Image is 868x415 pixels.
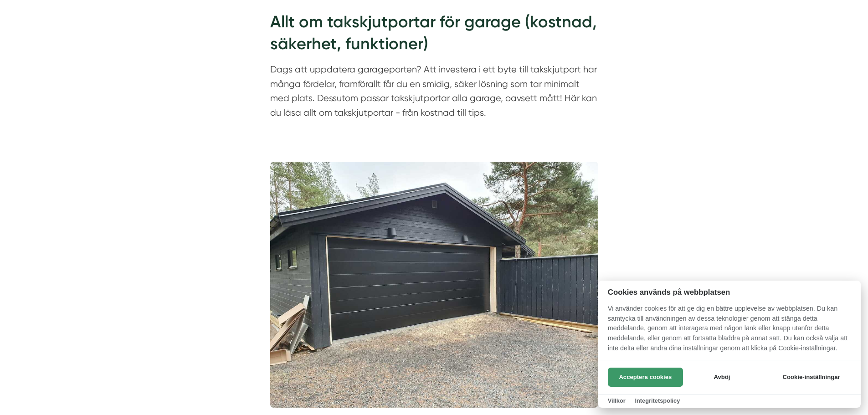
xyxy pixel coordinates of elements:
p: Vi använder cookies för att ge dig en bättre upplevelse av webbplatsen. Du kan samtycka till anvä... [598,304,861,359]
a: Integritetspolicy [635,397,680,404]
h2: Cookies används på webbplatsen [598,288,861,297]
button: Acceptera cookies [608,368,683,387]
a: Villkor [608,397,626,404]
button: Avböj [686,368,758,387]
button: Cookie-inställningar [771,368,851,387]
